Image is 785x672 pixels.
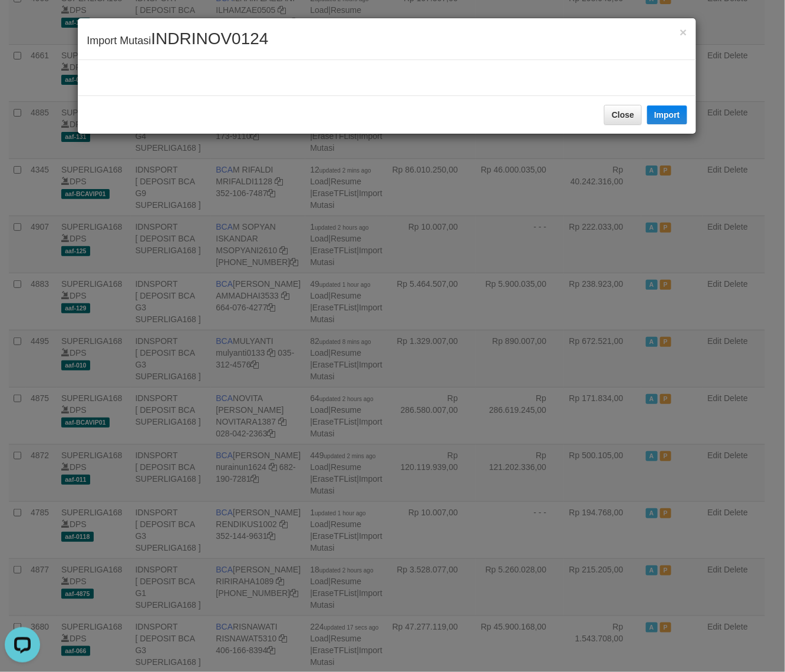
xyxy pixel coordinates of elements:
[680,25,687,39] span: ×
[647,105,687,124] button: Import
[5,5,40,40] button: Open LiveChat chat widget
[151,29,268,48] span: INDRINOV0124
[87,35,268,47] span: Import Mutasi
[680,26,687,38] button: Close
[604,105,642,125] button: Close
